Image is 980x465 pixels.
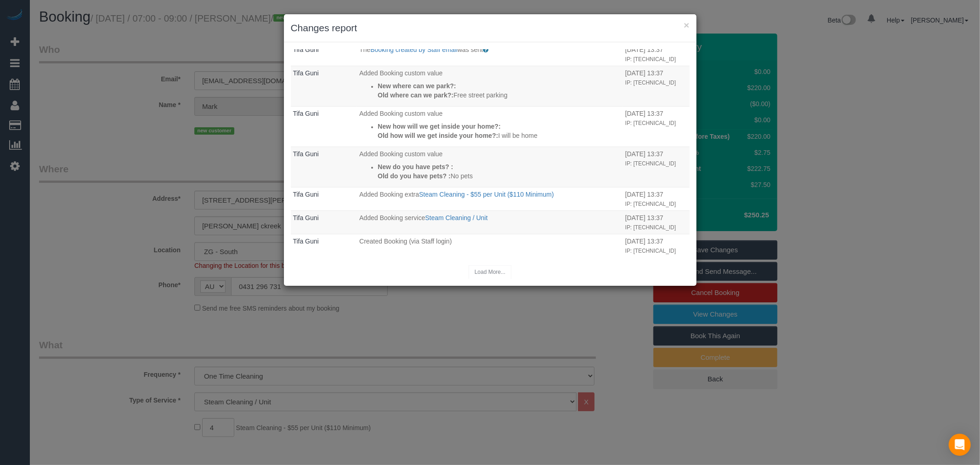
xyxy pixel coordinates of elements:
td: Who [291,210,357,234]
small: IP: [TECHNICAL_ID] [625,224,676,231]
span: Added Booking service [359,214,425,221]
td: Who [291,106,357,147]
td: When [623,106,690,147]
span: The [359,46,370,53]
div: Open Intercom Messenger [949,434,971,456]
p: No pets [378,171,621,181]
strong: Old where can we park?: [378,91,453,99]
span: Added Booking custom value [359,150,442,158]
span: Added Booking extra [359,191,419,198]
td: What [357,106,623,147]
small: IP: [TECHNICAL_ID] [625,56,676,62]
td: Who [291,42,357,66]
strong: Old how will we get inside your home?: [378,132,498,139]
a: Tifa Guni [293,191,319,198]
td: Who [291,234,357,257]
span: Added Booking custom value [359,110,442,117]
td: What [357,42,623,66]
strong: New do you have pets? : [378,163,453,170]
td: What [357,66,623,106]
small: IP: [TECHNICAL_ID] [625,248,676,254]
a: Tifa Guni [293,69,319,77]
strong: New where can we park?: [378,82,456,90]
a: Tifa Guni [293,46,319,53]
a: Tifa Guni [293,110,319,117]
td: Who [291,187,357,210]
td: Who [291,66,357,106]
td: When [623,187,690,210]
span: was sent [458,46,483,53]
small: IP: [TECHNICAL_ID] [625,201,676,207]
button: × [684,20,689,30]
td: When [623,234,690,257]
small: IP: [TECHNICAL_ID] [625,79,676,86]
td: What [357,234,623,257]
a: Tifa Guni [293,150,319,158]
td: When [623,66,690,106]
p: I will be home [378,131,621,140]
td: What [357,187,623,210]
td: When [623,147,690,187]
span: Created Booking (via Staff login) [359,238,452,245]
td: Who [291,147,357,187]
td: What [357,210,623,234]
sui-modal: Changes report [284,14,697,286]
p: Free street parking [378,91,621,100]
a: Tifa Guni [293,214,319,221]
a: Steam Cleaning / Unit [425,214,487,221]
td: What [357,147,623,187]
small: IP: [TECHNICAL_ID] [625,160,676,167]
h3: Changes report [291,21,690,35]
small: IP: [TECHNICAL_ID] [625,120,676,126]
a: Steam Cleaning - $55 per Unit ($110 Minimum) [419,191,554,198]
td: When [623,210,690,234]
a: Booking created by Staff email [370,46,458,53]
strong: New how will we get inside your home?: [378,123,501,130]
span: Added Booking custom value [359,69,442,77]
td: When [623,42,690,66]
a: Tifa Guni [293,238,319,245]
strong: Old do you have pets? : [378,172,451,180]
